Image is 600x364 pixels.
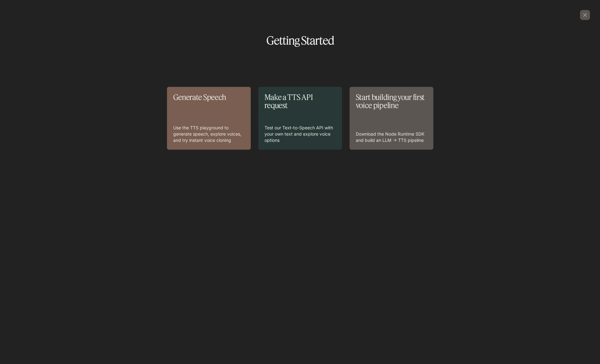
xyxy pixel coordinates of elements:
[173,93,245,101] p: Generate Speech
[167,87,251,150] a: Generate SpeechUse the TTS playground to generate speech, explore voices, and try instant voice c...
[265,93,336,110] p: Make a TTS API request
[258,87,342,150] a: Make a TTS API requestTest our Text-to-Speech API with your own text and explore voice options
[356,93,427,110] p: Start building your first voice pipeline
[10,35,590,46] h1: Getting Started
[350,87,433,150] a: Start building your first voice pipelineDownload the Node Runtime SDK and build an LLM → TTS pipe...
[173,125,245,143] p: Use the TTS playground to generate speech, explore voices, and try instant voice cloning
[356,131,427,143] p: Download the Node Runtime SDK and build an LLM → TTS pipeline
[265,125,336,143] p: Test our Text-to-Speech API with your own text and explore voice options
